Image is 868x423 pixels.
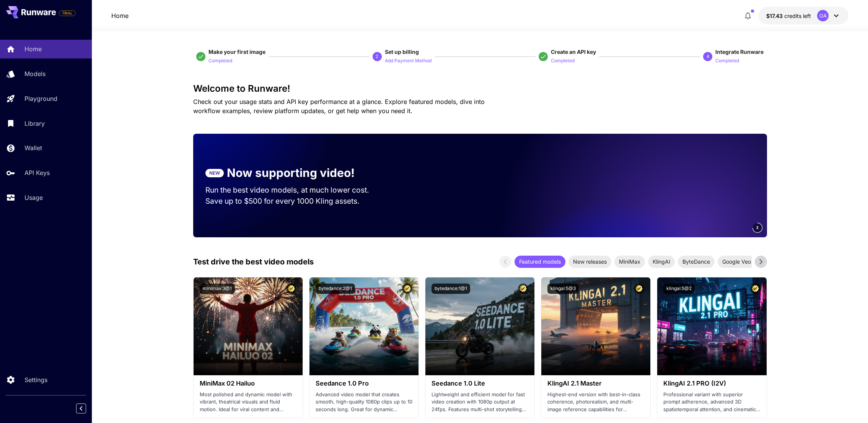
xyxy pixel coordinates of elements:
[432,380,528,387] h3: Seedance 1.0 Lite
[316,391,412,413] p: Advanced video model that creates smooth, high-quality 1080p clips up to 10 seconds long. Great f...
[205,185,384,196] p: Run the best video models, at much lower cost.
[648,258,675,266] span: KlingAI
[715,49,764,55] span: Integrate Runware
[286,284,296,294] button: Certified Model – Vetted for best performance and includes a commercial license.
[634,284,644,294] button: Certified Model – Vetted for best performance and includes a commercial license.
[678,258,715,266] span: ByteDance
[657,277,766,375] img: alt
[24,94,57,103] p: Playground
[193,83,767,94] h3: Welcome to Runware!
[208,49,265,55] span: Make your first image
[59,10,75,16] span: TRIAL
[817,10,829,21] div: OA
[766,13,784,19] span: $17.43
[200,380,296,387] h3: MiniMax 02 Hailuo
[24,69,46,78] p: Models
[385,57,432,65] p: Add Payment Method
[663,284,695,294] button: klingai:5@2
[663,380,760,387] h3: KlingAI 2.1 PRO (I2V)
[515,258,565,266] span: Featured models
[194,277,303,375] img: alt
[111,11,129,20] a: Home
[715,56,739,65] button: Completed
[718,256,756,268] div: Google Veo
[111,11,129,20] nav: breadcrumb
[750,284,761,294] button: Certified Model – Vetted for best performance and includes a commercial license.
[663,391,760,413] p: Professional variant with superior prompt adherence, advanced 3D spatiotemporal attention, and ci...
[614,256,645,268] div: MiniMax
[309,277,419,375] img: alt
[24,193,43,202] p: Usage
[568,256,611,268] div: New releases
[551,56,575,65] button: Completed
[432,284,470,294] button: bytedance:1@1
[756,225,759,230] span: 2
[547,391,644,413] p: Highest-end version with best-in-class coherence, photorealism, and multi-image reference capabil...
[425,277,534,375] img: alt
[547,380,644,387] h3: KlingAI 2.1 Master
[200,391,296,413] p: Most polished and dynamic model with vibrant, theatrical visuals and fluid motion. Ideal for vira...
[551,49,596,55] span: Create an API key
[316,284,355,294] button: bytedance:2@1
[227,164,355,182] p: Now supporting video!
[541,277,650,375] img: alt
[200,284,235,294] button: minimax:3@1
[24,375,47,384] p: Settings
[209,170,220,177] p: NEW
[59,8,76,18] span: Add your payment card to enable full platform functionality.
[648,256,675,268] div: KlingAI
[614,258,645,266] span: MiniMax
[759,7,848,24] button: $17.43404OA
[678,256,715,268] div: ByteDance
[76,404,86,413] button: Collapse sidebar
[24,143,42,152] p: Wallet
[518,284,528,294] button: Certified Model – Vetted for best performance and includes a commercial license.
[316,380,412,387] h3: Seedance 1.0 Pro
[707,53,709,60] p: 4
[766,12,811,20] div: $17.43404
[24,168,50,177] p: API Keys
[432,391,528,413] p: Lightweight and efficient model for fast video creation with 1080p output at 24fps. Features mult...
[24,44,42,53] p: Home
[208,57,232,65] p: Completed
[551,57,575,65] p: Completed
[784,13,811,19] span: credits left
[568,258,611,266] span: New releases
[547,284,579,294] button: klingai:5@3
[193,98,485,115] span: Check out your usage stats and API key performance at a glance. Explore featured models, dive int...
[193,256,314,267] p: Test drive the best video models
[385,56,432,65] button: Add Payment Method
[515,256,565,268] div: Featured models
[205,196,384,207] p: Save up to $500 for every 1000 Kling assets.
[718,258,756,266] span: Google Veo
[385,49,419,55] span: Set up billing
[715,57,739,65] p: Completed
[82,402,92,415] div: Collapse sidebar
[24,119,45,128] p: Library
[208,56,232,65] button: Completed
[376,53,378,60] p: 2
[402,284,412,294] button: Certified Model – Vetted for best performance and includes a commercial license.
